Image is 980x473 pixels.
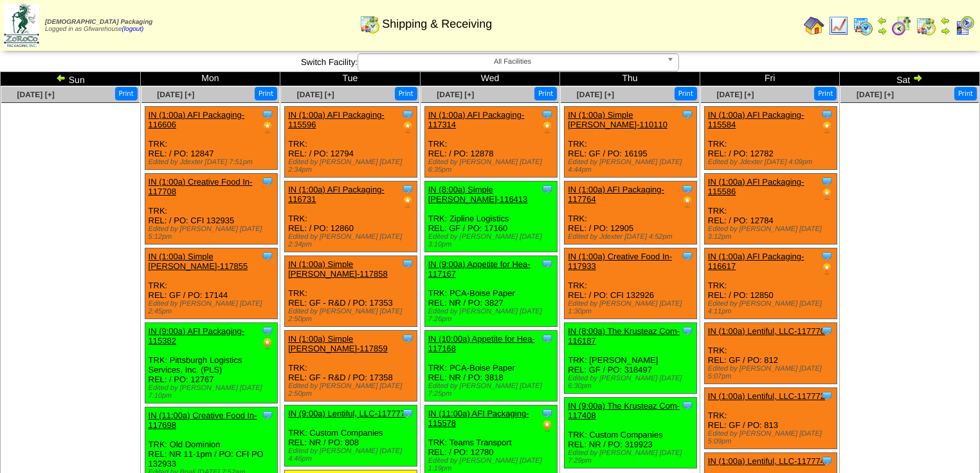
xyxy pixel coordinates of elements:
[568,449,696,465] div: Edited by [PERSON_NAME] [DATE] 7:29pm
[288,110,385,129] a: IN (1:00a) AFI Packaging-115596
[288,233,417,248] div: Edited by [PERSON_NAME] [DATE] 2:34pm
[288,382,417,398] div: Edited by [PERSON_NAME] [DATE] 2:50pm
[45,19,152,26] span: [DEMOGRAPHIC_DATA] Packaging
[681,250,694,263] img: Tooltip
[149,110,245,129] a: IN (1:00a) AFI Packaging-116606
[428,110,525,129] a: IN (1:00a) AFI Packaging-117314
[541,108,554,121] img: Tooltip
[565,107,697,178] div: TRK: REL: GF / PO: 16195
[704,323,837,384] div: TRK: REL: GF / PO: 812
[681,183,694,196] img: Tooltip
[401,196,414,209] img: PO
[821,263,833,275] img: PO
[401,257,414,270] img: Tooltip
[568,326,680,346] a: IN (8:00a) The Krusteaz Com-116187
[4,4,39,47] img: zoroco-logo-small.webp
[285,181,417,252] div: TRK: REL: / PO: 12860
[145,107,277,170] div: TRK: REL: / PO: 12847
[877,26,887,36] img: arrowright.gif
[424,256,557,327] div: TRK: PCA-Boise Paper REL: NR / PO: 3827
[288,409,405,418] a: IN (9:00a) Lentiful, LLC-117777
[681,399,694,412] img: Tooltip
[288,308,417,323] div: Edited by [PERSON_NAME] [DATE] 2:50pm
[857,90,894,99] a: [DATE] [+]
[401,183,414,196] img: Tooltip
[681,196,694,209] img: PO
[149,300,277,315] div: Edited by [PERSON_NAME] [DATE] 2:45pm
[288,158,417,174] div: Edited by [PERSON_NAME] [DATE] 2:34pm
[428,457,557,472] div: Edited by [PERSON_NAME] [DATE] 1:19pm
[115,87,138,100] button: Print
[424,107,557,178] div: TRK: REL: / PO: 12878
[363,54,662,70] span: All Facilities
[560,72,700,86] td: Thu
[821,389,833,402] img: Tooltip
[541,332,554,345] img: Tooltip
[541,257,554,270] img: Tooltip
[288,259,388,279] a: IN (1:00a) Simple [PERSON_NAME]-117858
[428,382,557,398] div: Edited by [PERSON_NAME] [DATE] 7:25pm
[420,72,560,86] td: Wed
[708,252,804,271] a: IN (1:00a) AFI Packaging-116617
[157,90,194,99] a: [DATE] [+]
[821,188,833,201] img: PO
[568,185,664,204] a: IN (1:00a) AFI Packaging-117764
[877,15,887,26] img: arrowleft.gif
[140,72,280,86] td: Mon
[285,107,417,178] div: TRK: REL: / PO: 12794
[821,250,833,263] img: Tooltip
[940,15,950,26] img: arrowleft.gif
[821,108,833,121] img: Tooltip
[577,90,614,99] span: [DATE] [+]
[568,158,696,174] div: Edited by [PERSON_NAME] [DATE] 4:44pm
[145,248,277,319] div: TRK: REL: GF / PO: 17144
[708,225,837,241] div: Edited by [PERSON_NAME] [DATE] 3:12pm
[681,108,694,121] img: Tooltip
[149,252,248,271] a: IN (1:00a) Simple [PERSON_NAME]-117855
[681,324,694,337] img: Tooltip
[568,375,696,390] div: Edited by [PERSON_NAME] [DATE] 6:30pm
[716,90,754,99] a: [DATE] [+]
[541,420,554,432] img: PO
[704,248,837,319] div: TRK: REL: / PO: 12850
[428,334,535,353] a: IN (10:00a) Appetite for Hea-117168
[708,430,837,445] div: Edited by [PERSON_NAME] [DATE] 5:09pm
[565,248,697,319] div: TRK: REL: / PO: CFI 132926
[821,324,833,337] img: Tooltip
[708,391,825,401] a: IN (1:00a) Lentiful, LLC-117772
[56,73,66,83] img: arrowleft.gif
[149,411,257,430] a: IN (11:00a) Creative Food In-117698
[568,252,672,271] a: IN (1:00a) Creative Food In-117933
[255,87,277,100] button: Print
[954,87,977,100] button: Print
[916,15,936,36] img: calendarinout.gif
[940,26,950,36] img: arrowright.gif
[1,72,141,86] td: Sun
[565,181,697,245] div: TRK: REL: / PO: 12905
[708,456,825,466] a: IN (1:00a) Lentiful, LLC-117774
[568,401,680,420] a: IN (9:00a) The Krusteaz Com-117408
[261,250,274,263] img: Tooltip
[708,326,825,336] a: IN (1:00a) Lentiful, LLC-117770
[704,388,837,449] div: TRK: REL: GF / PO: 813
[912,73,923,83] img: arrowright.gif
[285,331,417,402] div: TRK: REL: GF - R&D / PO: 17358
[261,324,274,337] img: Tooltip
[149,384,277,400] div: Edited by [PERSON_NAME] [DATE] 7:10pm
[708,110,804,129] a: IN (1:00a) AFI Packaging-115584
[401,121,414,134] img: PO
[285,405,417,467] div: TRK: Custom Companies REL: NR / PO: 808
[708,300,837,315] div: Edited by [PERSON_NAME] [DATE] 4:11pm
[261,337,274,350] img: PO
[428,409,529,428] a: IN (11:00a) AFI Packaging-115578
[568,110,667,129] a: IN (1:00a) Simple [PERSON_NAME]-110110
[541,407,554,420] img: Tooltip
[428,308,557,323] div: Edited by [PERSON_NAME] [DATE] 7:26pm
[821,121,833,134] img: PO
[708,158,837,166] div: Edited by Jdexter [DATE] 4:09pm
[708,365,837,380] div: Edited by [PERSON_NAME] [DATE] 5:07pm
[288,447,417,463] div: Edited by [PERSON_NAME] [DATE] 4:46pm
[565,323,697,394] div: TRK: [PERSON_NAME] REL: GF / PO: 318497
